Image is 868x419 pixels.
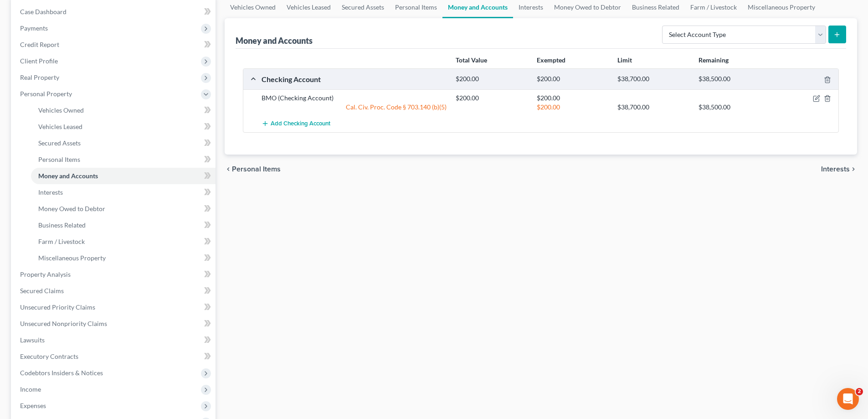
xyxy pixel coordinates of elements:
[38,106,84,114] span: Vehicles Owned
[13,36,216,53] a: Credit Report
[225,166,281,173] button: chevron_left Personal Items
[821,166,850,173] span: Interests
[38,172,98,180] span: Money and Accounts
[20,402,46,409] span: Expenses
[38,221,86,229] span: Business Related
[236,35,313,46] div: Money and Accounts
[31,233,216,250] a: Farm / Livestock
[38,123,82,130] span: Vehicles Leased
[837,388,859,410] iframe: Intercom live chat
[20,385,41,393] span: Income
[31,135,216,151] a: Secured Assets
[262,115,330,132] button: Add Checking Account
[31,184,216,201] a: Interests
[20,303,95,311] span: Unsecured Priority Claims
[31,102,216,119] a: Vehicles Owned
[225,166,232,173] i: chevron_left
[532,75,613,83] div: $200.00
[13,332,216,348] a: Lawsuits
[31,250,216,266] a: Miscellaneous Property
[20,369,103,377] span: Codebtors Insiders & Notices
[271,120,330,128] span: Add Checking Account
[451,75,532,83] div: $200.00
[31,151,216,168] a: Personal Items
[821,166,857,173] button: Interests chevron_right
[20,270,71,278] span: Property Analysis
[532,103,613,112] div: $200.00
[20,41,59,48] span: Credit Report
[38,254,106,262] span: Miscellaneous Property
[532,93,613,103] div: $200.00
[38,139,81,147] span: Secured Assets
[20,352,78,360] span: Executory Contracts
[38,238,85,245] span: Farm / Livestock
[856,388,863,395] span: 2
[232,166,281,173] span: Personal Items
[613,75,693,83] div: $38,700.00
[451,93,532,103] div: $200.00
[257,93,451,103] div: BMO (Checking Account)
[613,103,693,112] div: $38,700.00
[31,119,216,135] a: Vehicles Leased
[31,201,216,217] a: Money Owed to Debtor
[699,56,729,64] strong: Remaining
[617,56,632,64] strong: Limit
[13,266,216,283] a: Property Analysis
[20,24,48,32] span: Payments
[13,316,216,332] a: Unsecured Nonpriority Claims
[13,348,216,365] a: Executory Contracts
[20,336,45,344] span: Lawsuits
[20,57,58,65] span: Client Profile
[20,73,59,81] span: Real Property
[13,283,216,299] a: Secured Claims
[38,205,105,212] span: Money Owed to Debtor
[694,75,775,83] div: $38,500.00
[456,56,487,64] strong: Total Value
[13,299,216,316] a: Unsecured Priority Claims
[31,168,216,184] a: Money and Accounts
[31,217,216,233] a: Business Related
[13,4,216,20] a: Case Dashboard
[257,103,451,112] div: Cal. Civ. Proc. Code § 703.140 (b)(5)
[38,155,80,163] span: Personal Items
[20,287,64,295] span: Secured Claims
[20,8,67,16] span: Case Dashboard
[38,188,63,196] span: Interests
[20,320,107,327] span: Unsecured Nonpriority Claims
[537,56,565,64] strong: Exempted
[694,103,775,112] div: $38,500.00
[850,166,857,173] i: chevron_right
[20,90,72,98] span: Personal Property
[257,74,451,84] div: Checking Account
